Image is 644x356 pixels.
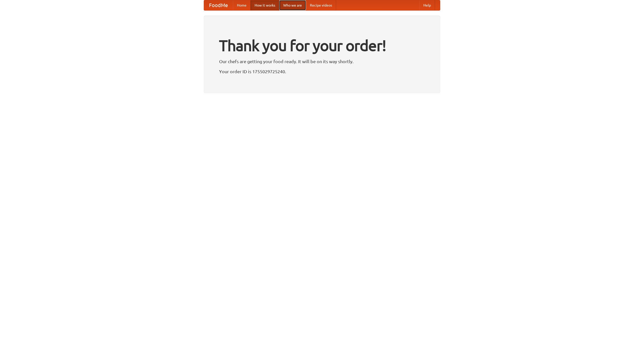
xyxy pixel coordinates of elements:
[251,0,279,10] a: How it works
[306,0,336,10] a: Recipe videos
[219,33,425,58] h1: Thank you for your order!
[204,0,233,10] a: FoodMe
[219,58,425,65] p: Our chefs are getting your food ready. It will be on its way shortly.
[279,0,306,10] a: Who we are
[233,0,251,10] a: Home
[219,68,425,75] p: Your order ID is 1755029725240.
[419,0,435,10] a: Help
